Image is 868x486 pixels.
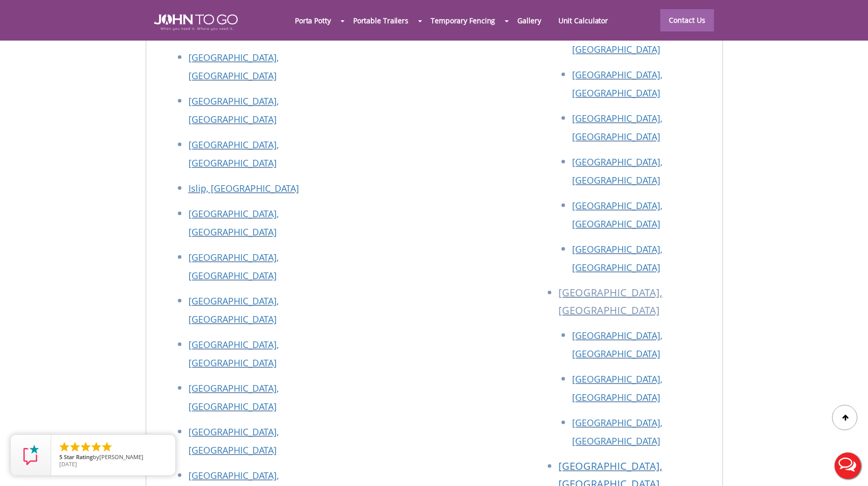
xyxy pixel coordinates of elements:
[188,426,279,456] a: [GEOGRAPHIC_DATA], [GEOGRAPHIC_DATA]
[188,182,299,194] a: Islip, [GEOGRAPHIC_DATA]
[64,453,93,461] span: Star Rating
[21,445,41,465] img: Review Rating
[59,460,77,468] span: [DATE]
[188,51,279,82] a: [GEOGRAPHIC_DATA], [GEOGRAPHIC_DATA]
[550,10,617,31] a: Unit Calculator
[572,199,662,230] a: [GEOGRAPHIC_DATA], [GEOGRAPHIC_DATA]
[572,329,662,360] a: [GEOGRAPHIC_DATA], [GEOGRAPHIC_DATA]
[58,441,70,453] li: 
[188,295,279,325] a: [GEOGRAPHIC_DATA], [GEOGRAPHIC_DATA]
[572,243,662,273] a: [GEOGRAPHIC_DATA], [GEOGRAPHIC_DATA]
[154,14,238,30] img: JOHN to go
[572,156,662,186] a: [GEOGRAPHIC_DATA], [GEOGRAPHIC_DATA]
[99,453,143,461] span: [PERSON_NAME]
[188,95,279,125] a: [GEOGRAPHIC_DATA], [GEOGRAPHIC_DATA]
[188,251,279,282] a: [GEOGRAPHIC_DATA], [GEOGRAPHIC_DATA]
[660,9,714,31] a: Contact Us
[345,10,417,31] a: Portable Trailers
[422,10,504,31] a: Temporary Fencing
[59,453,62,461] span: 5
[827,445,868,486] button: Live Chat
[188,338,279,369] a: [GEOGRAPHIC_DATA], [GEOGRAPHIC_DATA]
[572,68,662,99] a: [GEOGRAPHIC_DATA], [GEOGRAPHIC_DATA]
[80,441,92,453] li: 
[572,416,662,447] a: [GEOGRAPHIC_DATA], [GEOGRAPHIC_DATA]
[572,373,662,403] a: [GEOGRAPHIC_DATA], [GEOGRAPHIC_DATA]
[59,454,167,461] span: by
[572,112,662,143] a: [GEOGRAPHIC_DATA], [GEOGRAPHIC_DATA]
[286,10,339,31] a: Porta Potty
[101,441,113,453] li: 
[188,382,279,412] a: [GEOGRAPHIC_DATA], [GEOGRAPHIC_DATA]
[69,441,81,453] li: 
[558,284,712,326] li: [GEOGRAPHIC_DATA], [GEOGRAPHIC_DATA]
[188,138,279,169] a: [GEOGRAPHIC_DATA], [GEOGRAPHIC_DATA]
[188,207,279,238] a: [GEOGRAPHIC_DATA], [GEOGRAPHIC_DATA]
[509,10,549,31] a: Gallery
[90,441,102,453] li: 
